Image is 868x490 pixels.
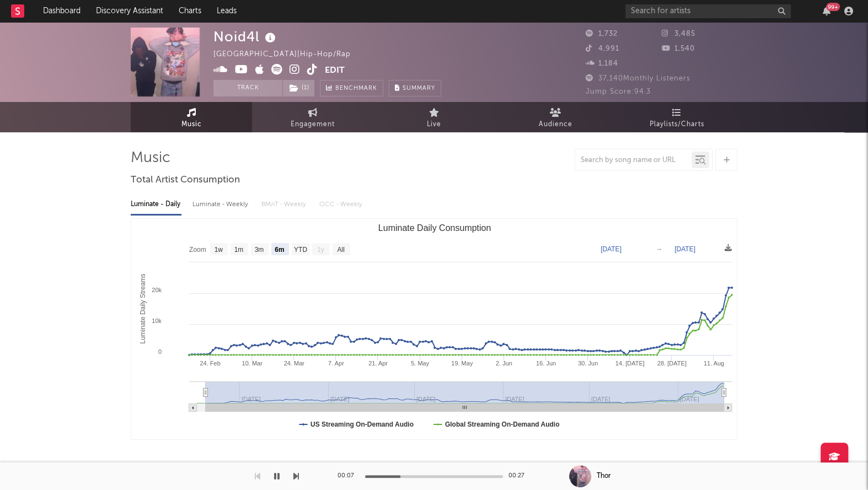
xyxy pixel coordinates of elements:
span: Playlists/Charts [650,118,704,131]
text: 3m [255,246,264,254]
text: Global Streaming On-Demand Audio [445,421,560,428]
span: Total Artist Consumption [131,174,240,187]
text: [DATE] [601,245,621,253]
a: Live [373,102,495,132]
span: Benchmark [335,82,377,95]
text: 10. Mar [242,360,263,367]
div: Noid4l [213,28,278,46]
span: 1,184 [586,60,618,67]
text: 2. Jun [496,360,512,367]
text: → [656,245,662,253]
text: 1y [317,246,324,254]
button: Summary [389,80,441,96]
a: Playlists/Charts [616,102,737,132]
text: 20k [152,287,162,293]
span: Music [181,118,202,131]
span: 4,991 [586,45,619,52]
div: Luminate - Weekly [192,195,250,214]
span: 37,140 Monthly Listeners [586,75,690,82]
text: 21. Apr [368,360,388,367]
span: Recent DSP Releases [131,462,220,475]
text: 7. Apr [328,360,344,367]
button: (1) [283,80,314,96]
text: All [337,246,344,254]
text: 5. May [411,360,430,367]
span: 3,485 [662,30,695,37]
text: 24. Mar [284,360,305,367]
text: 6m [275,246,284,254]
div: [GEOGRAPHIC_DATA] | Hip-Hop/Rap [213,48,376,61]
button: Track [213,80,282,96]
text: 28. [DATE] [657,360,687,367]
a: Benchmark [320,80,383,96]
text: 16. Jun [536,360,556,367]
text: Luminate Daily Consumption [378,223,491,233]
div: 99 + [826,3,840,11]
text: 0 [158,348,162,355]
svg: Luminate Daily Consumption [131,219,737,439]
text: 19. May [451,360,473,367]
div: 00:07 [337,470,360,483]
text: Luminate Daily Streams [139,273,147,343]
span: 1,540 [662,45,695,52]
span: Jump Score: 94.3 [586,88,651,95]
a: Engagement [252,102,373,132]
button: Edit [325,64,345,78]
div: 00:27 [508,470,531,483]
text: 11. Aug [704,360,724,367]
span: ( 1 ) [282,80,315,96]
button: 99+ [823,7,831,15]
span: Summary [403,85,435,91]
text: 1w [215,246,223,254]
text: 1m [234,246,244,254]
text: 30. Jun [578,360,598,367]
input: Search by song name or URL [575,156,692,165]
input: Search for artists [625,4,791,18]
span: Audience [539,118,572,131]
div: Luminate - Daily [131,195,181,214]
text: 14. [DATE] [615,360,645,367]
span: Live [427,118,441,131]
a: Music [131,102,252,132]
span: 1,732 [586,30,618,37]
div: Thor [597,471,611,481]
text: YTD [294,246,307,254]
text: 24. Feb [200,360,220,367]
text: [DATE] [674,245,695,253]
text: 10k [152,317,162,324]
text: US Streaming On-Demand Audio [310,421,414,428]
span: Engagement [291,118,335,131]
text: Zoom [189,246,206,254]
a: Audience [495,102,616,132]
